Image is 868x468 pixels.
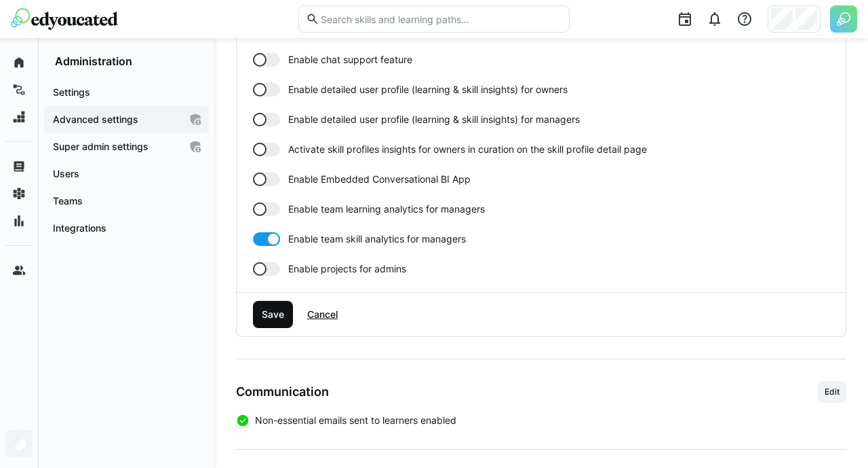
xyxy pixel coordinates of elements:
[818,381,846,403] button: Edit
[298,301,347,328] button: Cancel
[253,301,293,328] button: Save
[288,232,466,246] span: Enable team skill analytics for managers
[236,384,329,399] h3: Communication
[823,386,841,397] span: Edit
[305,308,340,321] span: Cancel
[319,13,562,25] input: Search skills and learning paths…
[288,262,406,276] span: Enable projects for admins
[255,414,456,427] span: Non-essential emails sent to learners enabled
[288,143,647,156] span: Activate skill profiles insights for owners in curation on the skill profile detail page
[288,113,580,126] span: Enable detailed user profile (learning & skill insights) for managers
[288,173,471,186] span: Enable Embedded Conversational BI App
[260,308,286,321] span: Save
[288,202,485,216] span: Enable team learning analytics for managers
[288,53,412,67] span: Enable chat support feature
[288,83,568,96] span: Enable detailed user profile (learning & skill insights) for owners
